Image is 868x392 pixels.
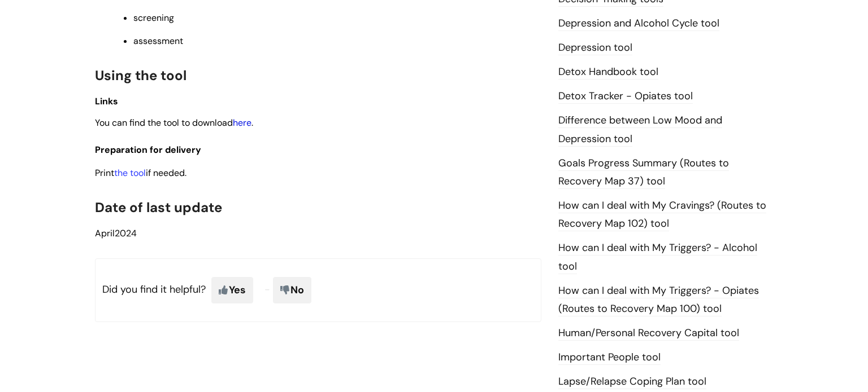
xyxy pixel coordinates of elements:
[558,113,722,146] a: Difference between Low Mood and Depression tool
[95,227,115,239] span: April
[95,258,541,321] p: Did you find it helpful?
[233,117,251,129] a: here
[558,326,739,341] a: Human/Personal Recovery Capital tool
[133,35,183,47] span: assessment
[558,65,658,80] a: Detox Handbook tool
[558,156,729,189] a: Goals Progress Summary (Routes to Recovery Map 37) tool
[95,227,137,239] span: 2024
[114,167,146,179] a: the tool
[95,144,201,156] span: Preparation for delivery
[558,284,759,316] a: How can I deal with My Triggers? - Opiates (Routes to Recovery Map 100) tool
[211,277,253,303] span: Yes
[558,241,757,274] a: How can I deal with My Triggers? - Alcohol tool
[273,277,311,303] span: No
[558,89,693,104] a: Detox Tracker - Opiates tool
[558,350,661,365] a: Important People tool
[133,12,174,24] span: screening
[95,167,114,179] span: Print
[95,95,118,107] span: Links
[558,16,719,31] a: Depression and Alcohol Cycle tool
[95,67,186,84] span: Using the tool
[558,375,706,389] a: Lapse/Relapse Coping Plan tool
[558,199,766,231] a: How can I deal with My Cravings? (Routes to Recovery Map 102) tool
[558,41,632,55] a: Depression tool
[146,167,186,179] span: if needed.
[95,199,222,216] span: Date of last update
[95,117,253,129] span: You can find the tool to download .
